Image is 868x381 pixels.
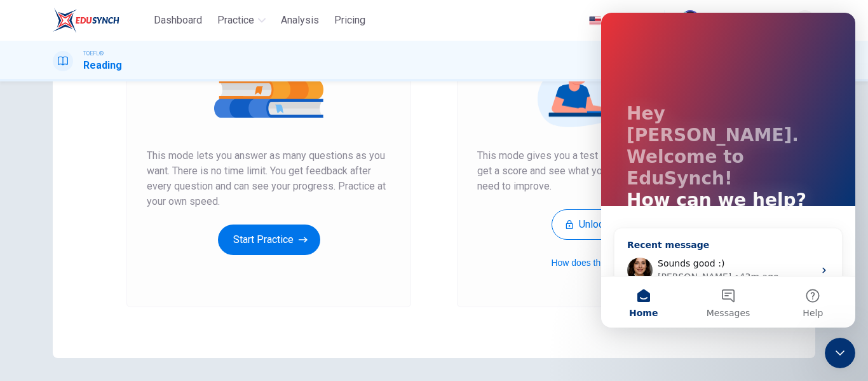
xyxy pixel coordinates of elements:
iframe: Intercom live chat [825,338,855,368]
img: EduSynch logo [53,8,119,33]
button: Dashboard [149,9,207,32]
span: Practice [217,13,254,28]
span: Dashboard [154,13,202,28]
img: Profile picture [680,10,700,31]
span: TOEFL® [83,49,104,58]
button: Unlock Now [552,209,648,240]
button: How does this work? [551,255,647,270]
button: Practice [212,9,271,32]
span: Analysis [281,13,319,28]
h1: Reading [83,58,122,73]
iframe: Intercom live chat [601,13,855,328]
span: Pricing [334,13,365,28]
span: This mode gives you a test like the real one. You will get a score and see what you are good at a... [477,148,721,194]
button: Pricing [329,9,370,32]
button: Analysis [276,9,324,32]
img: en [587,16,603,25]
button: Start Practice [218,225,320,255]
span: This mode lets you answer as many questions as you want. There is no time limit. You get feedback... [147,148,391,209]
a: EduSynch logo [53,8,149,33]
